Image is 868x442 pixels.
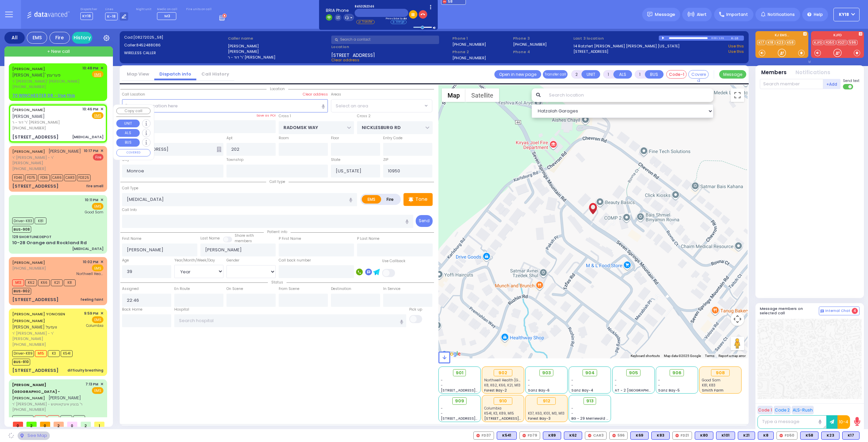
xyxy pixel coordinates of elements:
label: Back Home [122,307,142,312]
span: Northwell Health Lenox Hill [76,271,103,276]
div: BLS [800,432,818,440]
u: EMS [94,72,101,77]
span: 2 [54,422,64,427]
a: Open this area in Google Maps (opens a new window) [440,350,462,358]
span: 913 [586,398,594,404]
div: K-18 [731,36,744,41]
span: M3 [35,415,46,422]
span: [PERSON_NAME]' פערענץ [12,72,61,78]
label: Night unit [136,7,151,12]
div: fire smell [86,184,103,189]
span: FD325 [77,174,91,181]
a: [PERSON_NAME] YONOSEN [PERSON_NAME] [12,311,65,323]
label: On Scene [226,286,243,292]
span: K-18 [105,13,118,20]
span: FD16 [38,174,50,181]
span: 10:02 PM [83,259,98,265]
span: K541, K3, K89, M15 [484,411,514,416]
span: 9:59 PM [84,311,98,316]
button: BUS [116,139,140,147]
span: Columbia [86,323,103,328]
button: Show street map [442,88,466,102]
label: En Route [174,286,190,292]
label: KJFD [811,34,864,38]
span: Driver-K83 [12,217,34,224]
label: Last 3 location [573,36,659,41]
span: Alert [697,12,707,18]
span: K62 [25,279,37,286]
span: Clear address [331,57,359,63]
label: Cad: [124,35,225,40]
button: Toggle fullscreen view [731,88,744,102]
span: - [571,411,573,416]
span: Call type [266,179,289,184]
span: Location [267,86,288,91]
label: Age [122,258,129,263]
span: [PHONE_NUMBER] [12,407,46,412]
a: [PERSON_NAME] [12,260,45,265]
span: AT - 2 [GEOGRAPHIC_DATA] [615,388,665,393]
span: Driver-K101 [12,415,34,422]
span: 10:48 PM [82,66,98,71]
span: M3 [164,13,170,19]
label: Lines [105,7,129,12]
button: UNIT [581,70,600,79]
div: Year/Month/Week/Day [174,258,223,263]
span: - [615,383,617,388]
a: Map View [122,71,154,77]
span: 904 [585,370,595,376]
li: Transfer [356,20,375,24]
span: members [235,238,252,244]
label: WIRELESS CALLER [124,50,225,56]
span: [STREET_ADDRESS][PERSON_NAME] [441,388,505,393]
span: KY18 [839,12,849,18]
div: BLS [497,432,517,440]
label: Turn off text [843,83,854,90]
div: BLS [758,432,774,440]
span: Fire [93,154,103,161]
h5: Message members on selected call [760,307,819,315]
label: [PHONE_NUMBER] [452,55,486,60]
span: [PERSON_NAME] וועזעל [12,324,57,330]
img: message.svg [647,12,652,17]
label: Save as POI [256,113,276,118]
span: Phone 2 [452,49,511,55]
img: red-radio-icon.svg [522,434,526,437]
button: Code 2 [774,406,791,414]
span: - [658,383,660,388]
label: Fire units on call [186,7,212,12]
button: Transfer call [543,70,568,79]
div: BLS [564,432,582,440]
button: COVERED [116,149,151,156]
label: Dispatcher [80,7,97,12]
button: KY18 [833,8,860,21]
button: Show satellite imagery [466,88,499,102]
p: Tone [415,196,428,203]
span: - [528,378,530,383]
span: [PERSON_NAME] [48,148,81,154]
u: EMS [94,113,101,118]
span: - [441,383,443,388]
label: From Scene [279,286,299,292]
label: ר' דוד - ר' [PERSON_NAME] [228,55,329,60]
label: Areas [331,92,341,97]
span: ✕ [100,311,103,316]
span: EMS [92,387,103,394]
span: 909 [455,398,464,404]
span: 906 [672,370,682,376]
span: BUS-910 [12,359,30,365]
input: Search a contact [331,36,439,44]
label: Call Location [122,92,145,97]
a: KJFD [813,40,824,45]
span: 2 [81,422,91,427]
small: Share with [235,233,254,238]
span: BRIA Phone [326,7,354,14]
span: [PHONE_NUMBER] [12,342,46,347]
span: Good Sam [702,378,721,383]
span: Status [268,280,287,285]
button: ALS [613,70,632,79]
div: BLS [716,432,735,440]
span: Northwell Health Lenox Hill [484,378,550,383]
div: CHAIM JOSHUA HOROWITZ [587,201,599,222]
span: [PHONE_NUMBER] [12,266,46,271]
